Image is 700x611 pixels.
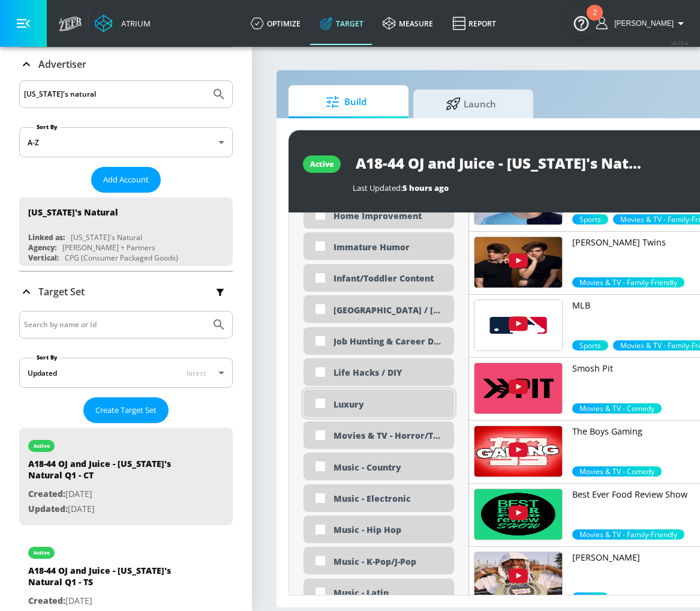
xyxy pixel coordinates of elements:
[103,173,149,187] span: Add Account
[402,182,449,193] span: 5 hours ago
[304,201,454,229] div: Home Improvement
[19,197,233,266] div: [US_STATE]'s NaturalLinked as:[US_STATE]'s NaturalAgency:[PERSON_NAME] + PartnersVertical:CPG (Co...
[28,206,118,218] div: [US_STATE]'s Natural
[38,285,85,298] p: Target Set
[65,253,178,263] div: CPG (Consumer Packaged Goods)
[572,277,684,287] span: Movies & TV - Family-Friendly
[671,40,688,46] span: v 4.25.4
[304,295,454,323] div: [GEOGRAPHIC_DATA] / [GEOGRAPHIC_DATA] Debate
[572,529,684,540] span: Movies & TV - Family-Friendly
[334,556,445,567] div: Music - K-Pop/J-Pop
[71,232,142,242] div: [US_STATE]'s Natural
[593,13,597,28] div: 2
[28,232,65,242] div: Linked as:
[304,232,454,260] div: Immature Humor
[334,524,445,535] div: Music - Hip Hop
[334,336,445,347] div: Job Hunting & Career Develpment
[334,587,445,598] div: Music - Latin
[572,529,684,540] div: 70.0%
[304,264,454,292] div: Infant/Toddler Content
[28,458,196,487] div: A18-44 OJ and Juice - [US_STATE]'s Natural Q1 - CT
[334,430,445,441] div: Movies & TV - Horror/Thriller
[19,193,233,271] nav: list of Advertiser
[28,565,196,594] div: A18-44 OJ and Juice - [US_STATE]'s Natural Q1 - TS
[572,466,662,477] span: Movies & TV - Comedy
[28,595,65,606] span: Created:
[19,428,233,525] div: activeA18-44 OJ and Juice - [US_STATE]'s Natural Q1 - CTCreated:[DATE]Updated:[DATE]
[187,368,206,378] span: latest
[19,47,233,81] div: Advertiser
[474,174,562,224] img: UUOOw_13nkOTxEv-ZI3Hg0SQ
[38,58,86,71] p: Advertiser
[24,86,206,102] input: Search by name
[443,2,506,45] a: Report
[373,2,443,45] a: measure
[304,484,454,512] div: Music - Electronic
[304,453,454,480] div: Music - Country
[334,367,445,378] div: Life Hacks / DIY
[572,403,662,414] div: 75.7%
[62,242,155,253] div: [PERSON_NAME] + Partners
[28,594,196,609] p: [DATE]
[19,127,233,157] div: A-Z
[474,237,562,287] img: UUbp9MyKCTEww4CxEzc_Tp0Q
[596,16,688,31] button: [PERSON_NAME]
[83,397,169,423] button: Create Target Set
[28,368,57,378] div: Updated
[334,272,445,284] div: Infant/Toddler Content
[334,210,445,221] div: Home Improvement
[304,579,454,606] div: Music - Latin
[572,466,662,477] div: 70.0%
[28,253,59,263] div: Vertical:
[572,214,608,224] div: 90.0%
[34,550,50,556] div: active
[206,81,232,107] button: Submit Search
[28,502,196,517] p: [DATE]
[24,317,206,333] input: Search by name or Id
[34,354,60,361] label: Sort By
[304,516,454,543] div: Music - Hip Hop
[474,552,562,603] img: UUMidDirOM3aBSuZHacN_GoQ
[474,489,562,540] img: UUcAd5Np7fO8SeejB1FVKcYw
[301,88,392,116] span: Build
[609,19,674,28] span: login as: ashley.jan@zefr.com
[28,488,65,499] span: Created:
[241,2,310,45] a: optimize
[572,340,608,351] div: 99.0%
[34,443,50,449] div: active
[28,503,68,514] span: Updated:
[572,592,608,603] span: Sports
[304,547,454,574] div: Music - K-Pop/J-Pop
[474,300,562,351] img: UUoLrcjPV5PbUrUyXq5mjc_A
[95,14,151,32] a: Atrium
[334,493,445,504] div: Music - Electronic
[572,403,662,414] span: Movies & TV - Comedy
[474,363,562,414] img: UUYJPby9DRCteedh5tfxVbrw
[304,421,454,449] div: Movies & TV - Horror/Thriller
[572,592,608,603] div: 99.0%
[34,123,60,131] label: Sort By
[304,358,454,386] div: Life Hacks / DIY
[310,2,373,45] a: Target
[425,89,516,118] span: Launch
[95,403,157,417] span: Create Target Set
[91,167,161,193] button: Add Account
[19,272,233,312] div: Target Set
[572,340,608,351] span: Sports
[474,426,562,477] img: UUtwOgy4vDxfGmsHR0YMVufg
[564,6,598,40] button: Open Resource Center, 2 new notifications
[310,159,334,169] div: active
[116,18,151,29] div: Atrium
[334,241,445,253] div: Immature Humor
[572,214,608,224] span: Sports
[334,304,445,316] div: [GEOGRAPHIC_DATA] / [GEOGRAPHIC_DATA] Debate
[334,462,445,473] div: Music - Country
[19,80,233,271] div: Advertiser
[304,390,454,417] div: Luxury
[28,487,196,502] p: [DATE]
[334,399,445,410] div: Luxury
[572,277,684,287] div: 50.0%
[28,242,56,253] div: Agency:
